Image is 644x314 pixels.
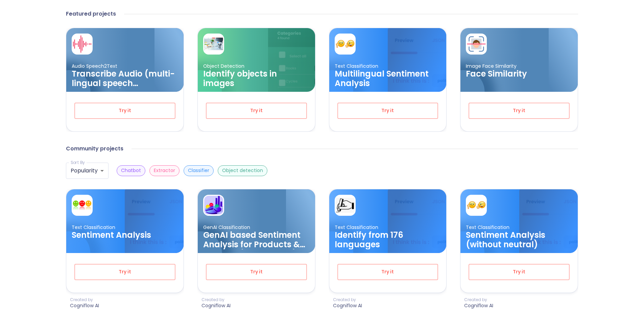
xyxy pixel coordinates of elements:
[203,69,310,88] h3: Identify objects in images
[72,69,178,88] h3: Transcribe Audio (multi-lingual speech recognition)
[333,302,362,309] p: Cogniflow AI
[66,11,116,17] h4: Featured projects
[336,35,355,54] img: card avatar
[125,189,183,276] img: card background
[335,69,441,88] h3: Multilingual Sentiment Analysis
[349,106,427,115] span: Try it
[74,264,175,280] button: Try it
[460,211,506,297] img: card ellipse
[464,297,493,302] p: Created by
[73,196,92,215] img: card avatar
[217,106,295,115] span: Try it
[467,196,486,215] img: card avatar
[335,63,441,69] p: Text Classification
[204,35,223,54] img: card avatar
[72,224,178,231] p: Text Classification
[466,63,572,69] p: Image Face Similarity
[72,63,178,69] p: Audio Speech2Text
[86,268,164,276] span: Try it
[188,167,209,174] p: Classifier
[466,69,572,79] h3: Face Similarity
[206,103,307,119] button: Try it
[464,302,493,309] p: Cogniflow AI
[74,103,175,119] button: Try it
[121,167,141,174] p: Chatbot
[388,189,446,276] img: card background
[335,224,441,231] p: Text Classification
[73,35,92,54] img: card avatar
[203,230,310,249] h3: GenAI based Sentiment Analysis for Products & Services (Multilingual)
[329,50,375,136] img: card ellipse
[66,50,112,92] img: card ellipse
[337,264,438,280] button: Try it
[66,163,109,179] div: Popularity
[198,50,243,136] img: card ellipse
[204,196,223,215] img: card avatar
[203,63,310,69] p: Object Detection
[519,189,578,276] img: card background
[203,224,310,231] p: GenAI Classification
[206,264,307,280] button: Try it
[201,302,231,309] p: Cogniflow AI
[217,268,295,276] span: Try it
[66,211,112,297] img: card ellipse
[467,35,486,54] img: card avatar
[388,28,446,114] img: card background
[333,297,362,302] p: Created by
[329,211,375,297] img: card ellipse
[72,230,178,240] h3: Sentiment Analysis
[460,50,506,92] img: card ellipse
[66,145,123,152] h4: Community projects
[466,224,572,231] p: Text Classification
[335,230,441,249] h3: Identify from 176 languages
[337,103,438,119] button: Try it
[154,167,175,174] p: Extractor
[70,297,99,302] p: Created by
[201,297,231,302] p: Created by
[469,264,570,280] button: Try it
[480,268,558,276] span: Try it
[480,106,558,115] span: Try it
[70,302,99,309] p: Cogniflow AI
[222,167,263,174] p: Object detection
[466,230,572,249] h3: Sentiment Analysis (without neutral)
[198,211,243,253] img: card ellipse
[336,196,355,215] img: card avatar
[86,106,164,115] span: Try it
[349,268,427,276] span: Try it
[469,103,570,119] button: Try it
